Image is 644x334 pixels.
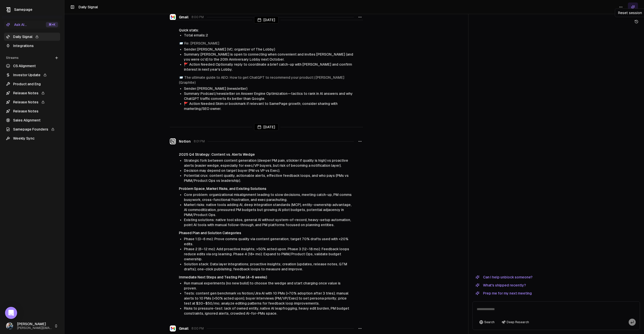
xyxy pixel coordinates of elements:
[184,41,219,45] a: Re: [PERSON_NAME]
[184,102,188,106] span: flag
[4,89,60,97] a: Release Notes
[194,139,205,143] span: 8:01 PM
[184,262,347,271] span: Solution stack: Data layer integrations; proactive insights; creation (updates, release notes, GT...
[184,86,354,91] li: Sender: [PERSON_NAME] (newsletter)
[191,326,204,330] span: 8:00 PM
[184,62,354,72] li: Action Needed: Optionally reply to coordinate a brief catch-up with [PERSON_NAME] and confirm int...
[14,8,32,12] span: Samepage
[78,5,98,10] h1: Daily Signal
[179,326,188,331] span: Gmail
[472,274,536,280] button: Can I help unblock someone?
[46,22,58,27] div: ⌘ +K
[184,174,349,183] span: Potential crux: content quality, actionable alerts, effective feedback loops, and who pays (PMs v...
[4,320,60,332] button: [PERSON_NAME][PERSON_NAME][EMAIL_ADDRESS]
[184,62,188,66] span: flag
[179,28,354,33] div: Quick stats:
[184,101,354,111] li: Action Needed: Skim or bookmark if relevant to SamePage growth; consider sharing with marketing/S...
[184,91,354,101] li: Summary: Podcast/newsletter on Answer Engine Optimization—tactics to rank in AI answers and why C...
[179,186,354,191] h4: Problem Space, Market Risks, and Existing Solutions
[5,307,17,319] div: Open Intercom Messenger
[184,33,354,38] li: Total emails: 2
[4,98,60,106] a: Release Notes
[170,138,176,144] img: Notion
[4,125,60,133] a: Samepage Founders
[170,325,176,331] img: Gmail
[4,80,60,88] a: Product and Eng
[184,247,349,261] span: Phase 2 (6–12 mo): Add proactive insights; >50% acted upon. Phase 3 (12–18 mo): Feedback loops re...
[179,275,354,280] h4: Immediate Next Steps and Testing Plan (4–6 weeks)
[17,326,52,330] span: [PERSON_NAME][EMAIL_ADDRESS]
[184,218,351,227] span: Existing solutions: native tool silos, general AI without system-of-record, heavy-setup automatio...
[477,319,497,326] button: Search
[4,21,60,29] button: Ask AI...⌘+K
[254,16,278,24] div: [DATE]
[184,291,348,305] span: Tests: content gen benchmark vs Notion/Jira AI with 10 PMs (>70% adoption after 3 tries); manual ...
[184,306,349,315] span: Risks to pressure-test: lack of owned entity, native AI leapfrogging, heavy edit burden, PM budge...
[184,281,341,290] span: Run manual experiments (no new build) to choose the wedge and start charging once value is proven.
[184,169,280,173] span: Decision may depend on target buyer (PM vs VP vs Exec).
[184,158,348,168] span: Strategic fork between content generation (deeper PM pain, stickier if quality is high) vs proact...
[4,54,60,62] div: Streams
[179,41,183,45] span: envelope
[184,237,348,246] span: Phase 1 (0–6 mo): Prove comms quality via content generation; target 70% drafts used with <20% ed...
[4,33,60,41] a: Daily Signal
[17,322,52,326] span: [PERSON_NAME]
[184,203,351,217] span: Market risks: native tools adding AI, deep integration standards (MCP), entity-ownership advantag...
[179,75,183,79] span: envelope
[179,75,344,85] a: The ultimate guide to AEO: How to get ChatGPT to recommend your product | [PERSON_NAME] (Graphite)
[184,47,354,52] li: Sender: [PERSON_NAME] (VC; organizer of The Lobby)
[184,52,354,62] li: Summary: [PERSON_NAME] is open to connecting when convenient and invites [PERSON_NAME] (and you w...
[472,290,535,296] button: Prep me for my next meeting
[6,22,27,27] div: Ask AI...
[179,139,191,144] span: Notion
[4,134,60,142] a: Weekly Sync
[4,62,60,70] a: CS Alignment
[6,322,13,329] img: 1695405595226.jpeg
[184,193,352,202] span: Core problem: organizational misalignment leading to slow decisions, meeting catch-up, PM comms b...
[179,230,354,235] h4: Phased Plan and Solution Categories
[4,71,60,79] a: Investor Update
[4,116,60,124] a: Sales Alignment
[4,42,60,50] a: Integrations
[254,123,278,131] div: [DATE]
[472,282,529,288] button: What's shipped recently?
[499,319,532,326] button: Deep Research
[4,107,60,115] a: Release Notes
[179,152,354,157] h4: 2025 Q4 Strategy: Content vs. Alerts Wedge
